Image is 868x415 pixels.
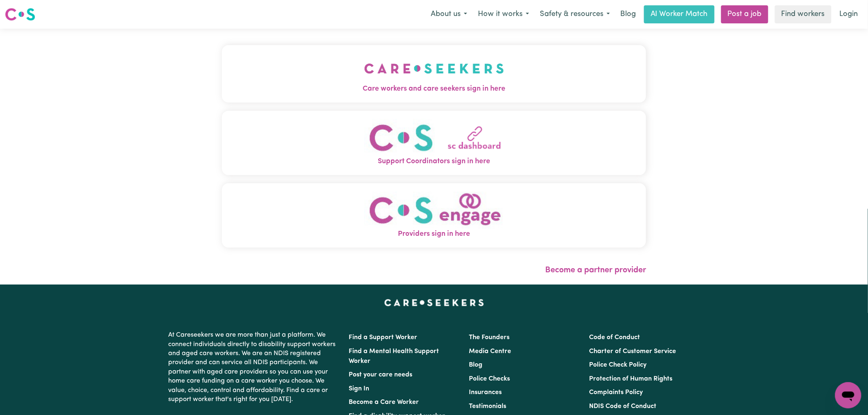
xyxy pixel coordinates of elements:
[589,389,643,396] a: Complaints Policy
[589,403,657,410] a: NDIS Code of Conduct
[535,6,615,23] button: Safety & resources
[469,362,482,368] a: Blog
[349,348,439,365] a: Find a Mental Health Support Worker
[168,327,339,407] p: At Careseekers we are more than just a platform. We connect individuals directly to disability su...
[469,389,502,396] a: Insurances
[5,7,35,22] img: Careseekers logo
[589,362,647,368] a: Police Check Policy
[469,348,511,355] a: Media Centre
[222,84,646,94] span: Care workers and care seekers sign in here
[835,382,861,408] iframe: Button to launch messaging window
[384,299,484,306] a: Careseekers home page
[349,399,419,406] a: Become a Care Worker
[222,111,646,175] button: Support Coordinators sign in here
[473,6,535,23] button: How it works
[589,348,676,355] a: Charter of Customer Service
[644,5,715,23] a: AI Worker Match
[469,334,509,341] a: The Founders
[775,5,831,23] a: Find workers
[469,376,510,382] a: Police Checks
[349,372,412,378] a: Post your care needs
[835,5,863,23] a: Login
[222,156,646,167] span: Support Coordinators sign in here
[222,183,646,248] button: Providers sign in here
[615,5,641,23] a: Blog
[721,5,768,23] a: Post a job
[589,376,673,382] a: Protection of Human Rights
[589,334,640,341] a: Code of Conduct
[349,385,369,392] a: Sign In
[222,229,646,239] span: Providers sign in here
[545,266,646,274] a: Become a partner provider
[469,403,506,410] a: Testimonials
[5,5,35,24] a: Careseekers logo
[222,45,646,103] button: Care workers and care seekers sign in here
[349,334,417,341] a: Find a Support Worker
[425,6,473,23] button: About us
